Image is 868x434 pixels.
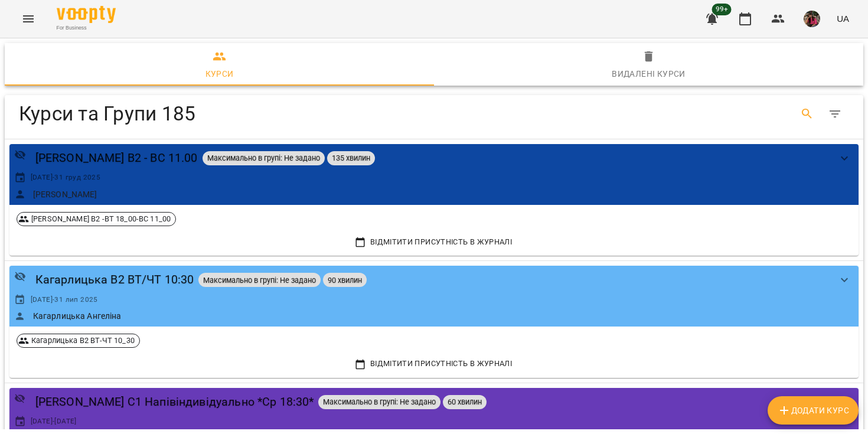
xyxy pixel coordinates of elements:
div: Курси [205,67,234,81]
span: For Business [57,24,116,32]
span: 99+ [712,4,732,15]
button: Відмітити присутність в Журналі [14,233,854,251]
a: [PERSON_NAME] С1 Напівіндивідуально *Ср 18:30* [35,393,314,411]
span: 60 хвилин [443,397,487,407]
svg: Приватний урок [14,393,26,404]
span: UA [837,12,849,25]
span: [DATE] - 31 груд 2025 [31,172,100,184]
a: Кагарлицька Ангеліна [33,310,122,322]
svg: Приватний урок [14,149,26,161]
div: Table Toolbar [5,95,863,133]
span: Максимально в групі: Не задано [198,275,321,285]
a: Кагарлицька В2 ВТ/ЧТ 10:30 [35,270,194,289]
button: Search [793,100,821,128]
span: Відмітити присутність в Журналі [17,236,851,249]
button: Відмітити присутність в Журналі [14,355,854,373]
span: Відмітити присутність в Журналі [17,357,851,370]
img: 7105fa523d679504fad829f6fcf794f1.JPG [804,11,820,27]
span: 135 хвилин [327,153,375,163]
span: Додати Курс [777,403,849,417]
span: 90 хвилин [323,275,367,285]
span: Кагарлицька В2 ВТ-ЧТ 10_30 [27,335,139,346]
button: show more [830,388,859,416]
button: Додати Курс [768,396,859,425]
button: show more [830,266,859,294]
button: UA [832,8,854,30]
a: [PERSON_NAME] [33,188,97,200]
button: show more [830,144,859,172]
span: Максимально в групі: Не задано [318,397,440,407]
span: [DATE] - 31 лип 2025 [31,294,98,306]
div: Видалені курси [612,67,686,81]
h4: Курси та Групи 185 [19,102,494,126]
a: [PERSON_NAME] В2 - ВС 11.00 [35,149,198,167]
span: Максимально в групі: Не задано [203,153,325,163]
span: [DATE] - [DATE] [31,416,77,428]
span: [PERSON_NAME] В2 -ВТ 18_00-ВС 11_00 [27,214,175,224]
div: [PERSON_NAME] В2 -ВТ 18_00-ВС 11_00 [17,212,176,226]
img: Voopty Logo [57,6,116,23]
div: Кагарлицька В2 ВТ-ЧТ 10_30 [17,334,140,348]
button: Menu [14,5,43,33]
svg: Приватний урок [14,270,26,282]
